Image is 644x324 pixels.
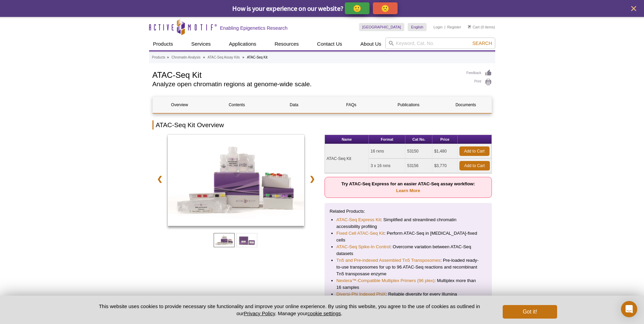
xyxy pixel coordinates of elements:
[621,301,637,317] div: Open Intercom Messenger
[472,41,492,46] span: Search
[336,291,386,298] a: Diversi-Phi Indexed PhiX
[305,171,319,187] a: ❯
[439,97,493,113] a: Documents
[168,135,305,226] img: ATAC-Seq Kit
[432,135,457,144] th: Price
[359,23,405,31] a: [GEOGRAPHIC_DATA]
[167,55,169,59] li: »
[382,97,435,113] a: Publications
[270,38,303,50] a: Resources
[336,244,390,250] a: ATAC-Seq Spike-In Control
[152,54,165,61] a: Products
[336,277,480,291] li: : Multiplex more than 16 samples
[467,78,492,86] a: Print
[208,54,240,61] a: ATAC-Seq Assay Kits
[381,4,389,13] p: 🙁
[336,216,381,223] a: ATAC-Seq Express Kit
[468,25,471,28] img: Your Cart
[330,208,487,215] p: Related Products:
[369,159,405,173] td: 3 x 16 rxns
[225,38,260,50] a: Applications
[385,38,495,49] input: Keyword, Cat. No.
[336,277,434,284] a: Nextera™-Compatible Multiplex Primers (96 plex)
[242,55,244,59] li: »
[341,181,475,193] strong: Try ATAC-Seq Express for an easier ATAC-Seq assay workflow:
[396,188,420,193] a: Learn More
[459,146,490,156] a: Add to Cart
[247,55,267,59] li: ATAC-Seq Kit
[447,25,461,29] a: Register
[187,38,215,50] a: Services
[336,244,480,257] li: : Overcome variation between ATAC-Seq datasets
[153,97,207,113] a: Overview
[324,97,378,113] a: FAQs
[210,97,264,113] a: Contents
[203,55,205,59] li: »
[336,230,384,237] a: Fixed Cell ATAC-Seq Kit
[336,257,480,277] li: : Pre-loaded ready-to-use transposomes for up to 96 ATAC-Seq reactions and recombinant Tn5 transp...
[168,135,305,228] a: ATAC-Seq Kit
[171,54,200,61] a: Chromatin Analysis
[432,144,457,159] td: $1,480
[152,120,492,130] h2: ATAC-Seq Kit Overview
[152,171,167,187] a: ❮
[459,161,490,170] a: Add to Cart
[267,97,321,113] a: Data
[152,69,460,79] h1: ATAC-Seq Kit
[408,23,427,31] a: English
[336,230,480,244] li: : Perform ATAC-Seq in [MEDICAL_DATA]-fixed cells
[369,144,405,159] td: 16 rxns
[220,25,288,31] h2: Enabling Epigenetics Research
[244,310,275,316] a: Privacy Policy
[325,135,369,144] th: Name
[152,81,460,87] h2: Analyze open chromatin regions at genome-wide scale.
[433,25,443,29] a: Login
[336,216,480,230] li: : Simplified and streamlined chromatin accessibility profiling
[445,23,446,31] li: |
[468,23,495,31] li: (0 items)
[232,4,343,13] span: How is your experience on our website?
[353,4,361,13] p: 🙂
[336,257,440,264] a: Tn5 and Pre-indexed Assembled Tn5 Transposomes
[336,291,480,304] li: : Reliable diversity for every Illumina sequencing run
[432,159,457,173] td: $3,770
[468,25,480,29] a: Cart
[470,40,494,46] button: Search
[149,38,177,50] a: Products
[467,69,492,77] a: Feedback
[405,159,432,173] td: 53156
[369,135,405,144] th: Format
[87,303,492,317] p: This website uses cookies to provide necessary site functionality and improve your online experie...
[629,4,638,13] button: close
[313,38,346,50] a: Contact Us
[325,144,369,173] td: ATAC-Seq Kit
[307,310,341,316] button: cookie settings
[405,135,432,144] th: Cat No.
[405,144,432,159] td: 53150
[503,305,557,319] button: Got it!
[356,38,385,50] a: About Us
